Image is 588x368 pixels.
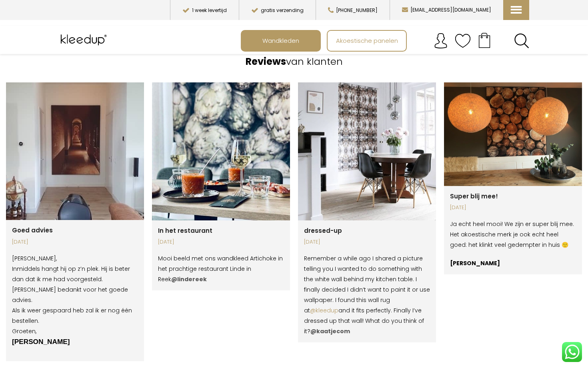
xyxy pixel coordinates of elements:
[332,33,402,48] span: Akoestische panelen
[12,253,138,264] div: [PERSON_NAME],
[310,306,338,314] a: @kleedup
[158,226,212,235] a: In het restaurant
[304,226,342,235] a: dressed-up
[433,33,449,49] img: account.svg
[242,31,320,51] a: Wandkleden
[258,33,304,48] span: Wandkleden
[304,237,430,247] div: [DATE]
[304,254,430,314] span: Remember a while ago I shared a picture telling you I wanted to do something with the white wall ...
[12,338,70,346] span: [PERSON_NAME]
[471,30,498,50] a: Your cart
[171,275,207,283] span: @lindereek
[12,264,138,305] div: Inmiddels hangt hij op z’n plek. Hij is beter dan dat ik me had voorgesteld. [PERSON_NAME] bedank...
[328,31,406,51] a: Akoestische panelen
[12,326,138,336] div: Groeten,
[304,306,424,335] span: and it fits perfectly. Finally I’ve dressed up that wall! What do you think of it?
[6,55,582,68] h2: van klanten
[59,30,110,50] img: Kleedup
[241,30,535,52] nav: Main menu
[450,220,574,249] span: Ja echt heel mooi! We zijn er super blij mee. Het akoestische merk je ook echt heel goed: het kli...
[12,226,53,234] a: Goed advies
[450,259,500,267] strong: [PERSON_NAME]
[158,237,284,247] div: [DATE]
[455,33,471,49] img: verlanglijstje.svg
[246,55,286,68] strong: Reviews
[12,305,138,326] div: Als ik weer gespaard heb zal ik er nog één bestellen.
[450,202,576,213] div: [DATE]
[12,237,138,247] div: [DATE]
[310,327,350,335] strong: @kaatjecom
[450,192,498,200] a: Super blij mee!
[158,253,284,284] p: Mooi beeld met ons wandkleed Artichoke in het prachtige restaurant Linde in Reek
[514,33,529,48] a: Search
